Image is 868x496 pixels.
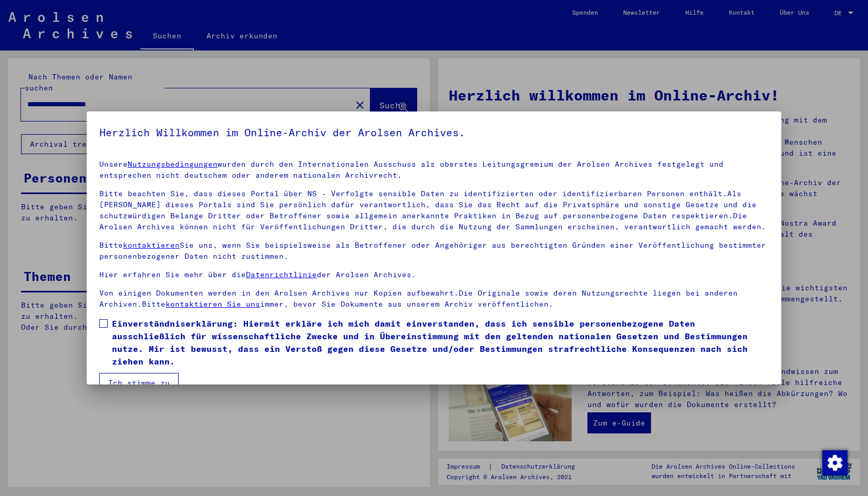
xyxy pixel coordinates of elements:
p: Bitte beachten Sie, dass dieses Portal über NS - Verfolgte sensible Daten zu identifizierten oder... [99,188,769,232]
p: Von einigen Dokumenten werden in den Arolsen Archives nur Kopien aufbewahrt.Die Originale sowie d... [99,288,769,310]
a: Datenrichtlinie [246,270,317,279]
span: Einverständniserklärung: Hiermit erkläre ich mich damit einverstanden, dass ich sensible personen... [112,317,769,368]
a: kontaktieren Sie uns [166,299,260,309]
p: Hier erfahren Sie mehr über die der Arolsen Archives. [99,269,769,280]
a: kontaktieren [123,240,180,250]
img: Zustimmung ändern [822,450,848,475]
button: Ich stimme zu [99,373,179,393]
a: Nutzungsbedingungen [128,159,218,169]
p: Unsere wurden durch den Internationalen Ausschuss als oberstes Leitungsgremium der Arolsen Archiv... [99,159,769,181]
h5: Herzlich Willkommen im Online-Archiv der Arolsen Archives. [99,124,769,141]
p: Bitte Sie uns, wenn Sie beispielsweise als Betroffener oder Angehöriger aus berechtigten Gründen ... [99,240,769,262]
